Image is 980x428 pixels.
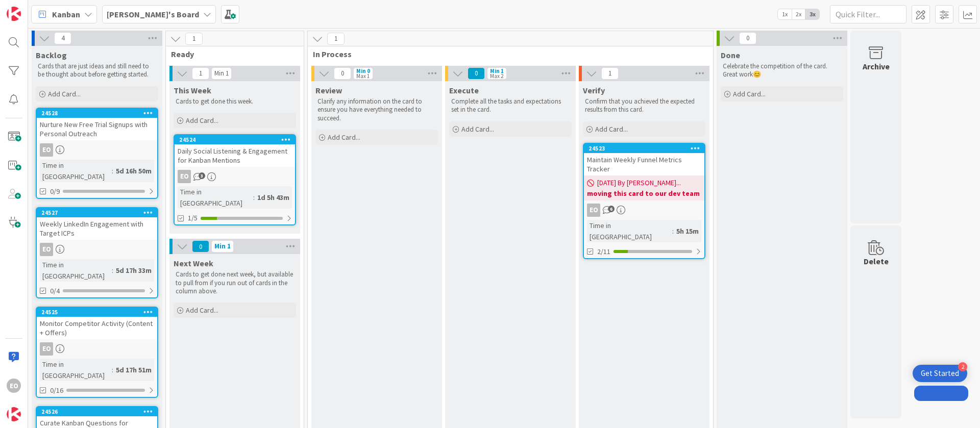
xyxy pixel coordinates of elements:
img: avatar [7,407,21,421]
span: 😊 [753,70,761,79]
span: 2x [792,9,805,19]
span: Execute [449,85,479,95]
span: In Process [313,49,700,59]
span: : [112,165,113,177]
a: 24523Maintain Weekly Funnel Metrics Tracker[DATE] By [PERSON_NAME]...moving this card to our dev ... [583,143,705,259]
a: 24525Monitor Competitor Activity (Content + Offers)EOTime in [GEOGRAPHIC_DATA]:5d 17h 51m0/16 [36,307,158,398]
div: Open Get Started checklist, remaining modules: 2 [913,365,967,382]
span: Backlog [36,50,67,60]
span: Kanban [52,8,80,20]
span: : [112,364,113,375]
span: 2/11 [597,246,610,257]
div: Time in [GEOGRAPHIC_DATA] [40,259,112,282]
span: [DATE] By [PERSON_NAME]... [597,178,681,188]
div: Min 1 [214,71,229,76]
a: 24528Nurture New Free Trial Signups with Personal OutreachEOTime in [GEOGRAPHIC_DATA]:5d 16h 50m0/9 [36,108,158,199]
div: Get Started [921,368,959,379]
span: 6 [608,206,615,212]
div: EO [37,342,157,356]
div: 24526 [37,407,157,416]
div: Time in [GEOGRAPHIC_DATA] [178,186,253,209]
p: Clarify any information on the card to ensure you have everything needed to succeed. [317,97,436,122]
div: Min 1 [214,244,231,249]
span: Add Card... [595,124,628,134]
div: 24523Maintain Weekly Funnel Metrics Tracker [584,144,704,175]
span: Add Card... [186,306,218,315]
p: Cards to get done this week. [176,97,294,106]
div: EO [7,379,21,393]
div: EO [587,204,600,217]
p: Confirm that you achieved the expected results from this card. [585,97,703,114]
p: Cards to get done next week, but available to pull from if you run out of cards in the column above. [176,270,294,295]
div: Time in [GEOGRAPHIC_DATA] [40,160,112,182]
img: Visit kanbanzone.com [7,7,21,21]
div: 24527 [37,208,157,217]
a: 24527Weekly LinkedIn Engagement with Target ICPsEOTime in [GEOGRAPHIC_DATA]:5d 17h 33m0/4 [36,207,158,298]
div: 24525 [41,309,157,316]
div: 24525 [37,308,157,317]
div: 5d 16h 50m [113,165,154,177]
div: Min 1 [490,68,504,73]
div: EO [40,243,53,256]
div: 5h 15m [674,225,701,237]
div: 24524 [175,135,295,144]
div: 2 [958,362,967,371]
div: Max 2 [490,73,503,79]
div: 24527 [41,209,157,216]
span: Add Card... [461,124,494,134]
span: 1 [185,33,203,45]
span: : [672,225,674,237]
span: Add Card... [48,89,81,98]
div: Nurture New Free Trial Signups with Personal Outreach [37,118,157,140]
p: Celebrate the competition of the card. Great work [723,62,841,79]
div: 24526 [41,408,157,415]
div: 24527Weekly LinkedIn Engagement with Target ICPs [37,208,157,240]
span: : [253,192,255,203]
span: Ready [171,49,291,59]
div: EO [40,143,53,157]
span: 3 [199,172,205,179]
span: 0 [334,67,351,80]
span: Done [721,50,740,60]
span: 0/16 [50,385,63,396]
span: 0/4 [50,286,60,296]
span: Add Card... [733,89,766,98]
span: This Week [174,85,211,95]
div: EO [178,170,191,183]
span: 1/5 [188,213,198,223]
div: Delete [864,255,889,267]
span: Verify [583,85,605,95]
div: Archive [863,60,890,72]
div: 24528 [41,110,157,117]
span: 1 [327,33,345,45]
div: 1d 5h 43m [255,192,292,203]
div: Time in [GEOGRAPHIC_DATA] [40,359,112,381]
div: Maintain Weekly Funnel Metrics Tracker [584,153,704,175]
div: 24524Daily Social Listening & Engagement for Kanban Mentions [175,135,295,167]
div: 24528 [37,109,157,118]
div: Min 0 [356,68,370,73]
p: Complete all the tasks and expectations set in the card. [451,97,570,114]
p: Cards that are just ideas and still need to be thought about before getting started. [38,62,156,79]
div: 24525Monitor Competitor Activity (Content + Offers) [37,308,157,339]
span: 0 [739,32,756,44]
div: 5d 17h 33m [113,265,154,276]
span: Add Card... [328,133,360,142]
span: 1 [601,67,619,80]
b: [PERSON_NAME]'s Board [107,9,199,19]
div: 24528Nurture New Free Trial Signups with Personal Outreach [37,109,157,140]
span: Add Card... [186,116,218,125]
div: Max 1 [356,73,370,79]
span: 1x [778,9,792,19]
b: moving this card to our dev team [587,188,701,198]
div: EO [584,204,704,217]
div: 5d 17h 51m [113,364,154,375]
div: Time in [GEOGRAPHIC_DATA] [587,220,672,242]
span: Review [315,85,342,95]
span: 1 [192,67,209,80]
span: : [112,265,113,276]
span: 0 [468,67,485,80]
div: Weekly LinkedIn Engagement with Target ICPs [37,217,157,240]
span: 0/9 [50,186,60,197]
input: Quick Filter... [830,5,906,23]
